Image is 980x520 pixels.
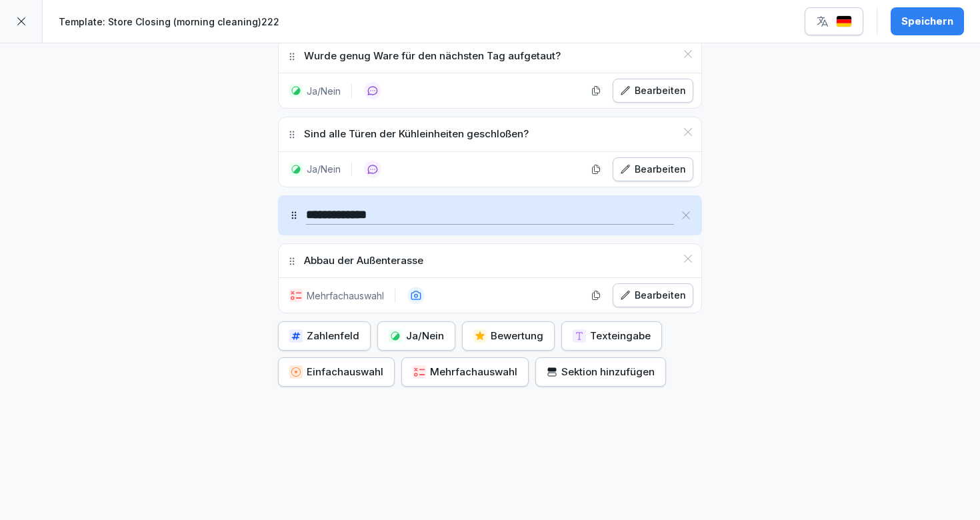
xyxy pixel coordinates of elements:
[278,357,395,387] button: Einfachauswahl
[561,321,662,351] button: Texteingabe
[377,321,455,351] button: Ja/Nein
[307,162,341,176] p: Ja/Nein
[547,365,655,379] div: Sektion hinzufügen
[278,321,371,351] button: Zahlenfeld
[473,329,543,343] div: Bewertung
[613,157,693,181] button: Bearbeiten
[836,15,852,28] img: de.svg
[620,83,686,98] div: Bearbeiten
[613,79,693,103] button: Bearbeiten
[462,321,555,351] button: Bewertung
[613,283,693,307] button: Bearbeiten
[307,289,384,303] p: Mehrfachauswahl
[304,127,529,142] p: Sind alle Türen der Kühleinheiten geschloßen?
[304,49,561,64] p: Wurde genug Ware für den nächsten Tag aufgetaut?
[901,14,953,29] div: Speichern
[289,329,359,343] div: Zahlenfeld
[389,329,444,343] div: Ja/Nein
[401,357,529,387] button: Mehrfachauswahl
[307,84,341,98] p: Ja/Nein
[620,288,686,303] div: Bearbeiten
[620,162,686,177] div: Bearbeiten
[535,357,666,387] button: Sektion hinzufügen
[59,15,279,29] p: Template: Store Closing (morning cleaning)222
[413,365,517,379] div: Mehrfachauswahl
[289,365,383,379] div: Einfachauswahl
[891,7,964,35] button: Speichern
[304,253,423,269] p: Abbau der Außenterasse
[573,329,651,343] div: Texteingabe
